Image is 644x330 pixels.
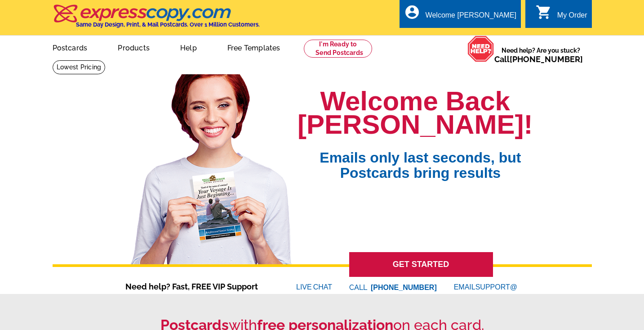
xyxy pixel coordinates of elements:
a: GET STARTED [349,252,493,277]
i: shopping_cart [536,4,552,20]
a: [PHONE_NUMBER] [510,54,583,64]
span: Need help? Fast, FREE VIP Support [125,280,269,293]
div: My Order [557,11,587,24]
span: Call [494,54,583,64]
span: Need help? Are you stuck? [494,46,587,64]
a: Help [166,36,211,58]
a: Same Day Design, Print, & Mail Postcards. Over 1 Million Customers. [53,11,260,28]
a: Products [103,36,164,58]
span: Emails only last seconds, but Postcards bring results [308,136,533,181]
a: LIVECHAT [296,283,332,291]
img: help [467,36,494,62]
div: Welcome [PERSON_NAME] [426,11,516,24]
font: SUPPORT@ [475,282,519,293]
i: account_circle [404,4,420,20]
img: welcome-back-logged-in.png [125,67,298,264]
h4: Same Day Design, Print, & Mail Postcards. Over 1 Million Customers. [76,21,260,28]
h1: Welcome Back [PERSON_NAME]! [298,90,533,136]
a: Free Templates [213,36,295,58]
font: LIVE [296,282,313,293]
a: Postcards [38,36,102,58]
a: shopping_cart My Order [536,10,587,21]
